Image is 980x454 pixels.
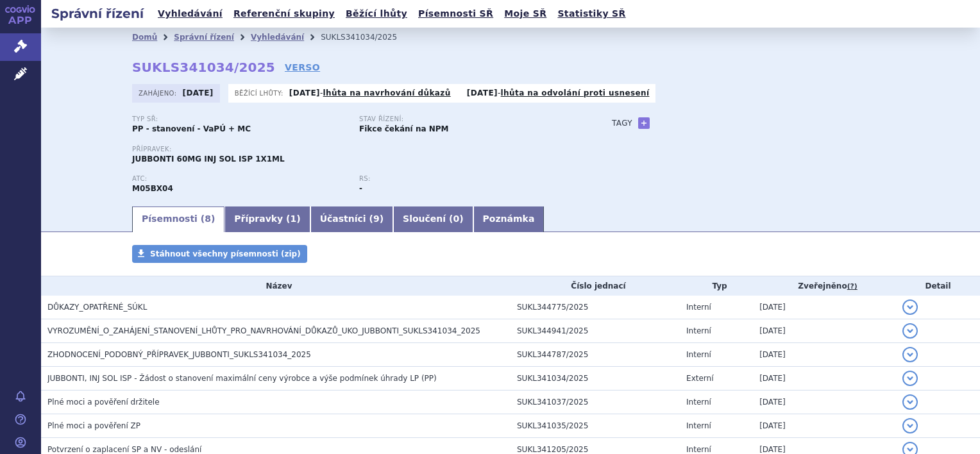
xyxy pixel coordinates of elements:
strong: - [359,184,362,193]
span: Externí [686,374,713,383]
p: RS: [359,175,573,183]
th: Název [41,276,511,296]
a: Moje SŘ [500,5,550,22]
a: Domů [132,33,157,42]
td: [DATE] [753,343,896,367]
td: SUKL344787/2025 [511,343,680,367]
td: SUKL344775/2025 [511,296,680,319]
strong: [DATE] [183,88,214,97]
strong: DENOSUMAB [132,184,173,193]
a: Vyhledávání [251,33,304,42]
abbr: (?) [847,282,857,291]
a: + [638,117,650,129]
td: [DATE] [753,296,896,319]
button: detail [902,371,918,386]
td: [DATE] [753,367,896,391]
button: detail [902,299,918,315]
td: [DATE] [753,391,896,414]
th: Číslo jednací [511,276,680,296]
button: detail [902,323,918,339]
a: lhůta na odvolání proti usnesení [501,88,650,97]
span: Interní [686,421,711,430]
p: ATC: [132,175,346,183]
span: Interní [686,326,711,335]
span: DŮKAZY_OPATŘENÉ_SÚKL [47,303,147,312]
strong: PP - stanovení - VaPÚ + MC [132,124,251,133]
td: SUKL341034/2025 [511,367,680,391]
a: Vyhledávání [154,5,226,22]
span: Běžící lhůty: [235,88,286,98]
span: Zahájeno: [139,88,179,98]
li: SUKLS341034/2025 [321,28,414,47]
span: Potvrzení o zaplacení SP a NV - odeslání [47,445,201,454]
span: JUBBONTI 60MG INJ SOL ISP 1X1ML [132,155,285,164]
span: Plné moci a pověření ZP [47,421,140,430]
span: Plné moci a pověření držitele [47,398,160,407]
button: detail [902,347,918,362]
p: Typ SŘ: [132,115,346,123]
td: SUKL344941/2025 [511,319,680,343]
a: Běžící lhůty [342,5,411,22]
h2: Správní řízení [41,4,154,22]
td: [DATE] [753,319,896,343]
span: Interní [686,303,711,312]
a: lhůta na navrhování důkazů [323,88,451,97]
span: 1 [291,214,297,224]
p: - [289,88,451,98]
a: Referenční skupiny [230,5,339,22]
a: VERSO [285,61,320,74]
strong: Fikce čekání na NPM [359,124,448,133]
button: detail [902,418,918,433]
a: Statistiky SŘ [553,5,629,22]
span: 0 [453,214,459,224]
span: ZHODNOCENÍ_PODOBNÝ_PŘÍPRAVEK_JUBBONTI_SUKLS341034_2025 [47,350,311,359]
strong: SUKLS341034/2025 [132,60,275,75]
span: 9 [373,214,380,224]
span: 8 [205,214,211,224]
td: SUKL341035/2025 [511,414,680,438]
a: Písemnosti SŘ [414,5,497,22]
a: Sloučení (0) [393,206,473,232]
span: Stáhnout všechny písemnosti (zip) [150,249,301,258]
span: JUBBONTI, INJ SOL ISP - Žádost o stanovení maximální ceny výrobce a výše podmínek úhrady LP (PP) [47,374,437,383]
a: Správní řízení [174,33,234,42]
a: Písemnosti (8) [132,206,224,232]
span: Interní [686,350,711,359]
span: VYROZUMĚNÍ_O_ZAHÁJENÍ_STANOVENÍ_LHŮTY_PRO_NAVRHOVÁNÍ_DŮKAZŮ_UKO_JUBBONTI_SUKLS341034_2025 [47,326,480,335]
h3: Tagy [612,115,632,131]
th: Typ [680,276,753,296]
a: Stáhnout všechny písemnosti (zip) [132,245,307,263]
td: [DATE] [753,414,896,438]
button: detail [902,394,918,410]
th: Detail [896,276,980,296]
th: Zveřejněno [753,276,896,296]
p: Přípravek: [132,146,586,153]
span: Interní [686,445,711,454]
a: Účastníci (9) [310,206,393,232]
a: Přípravky (1) [224,206,310,232]
td: SUKL341037/2025 [511,391,680,414]
a: Poznámka [473,206,545,232]
strong: [DATE] [467,88,498,97]
p: Stav řízení: [359,115,573,123]
p: - [467,88,650,98]
span: Interní [686,398,711,407]
strong: [DATE] [289,88,320,97]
